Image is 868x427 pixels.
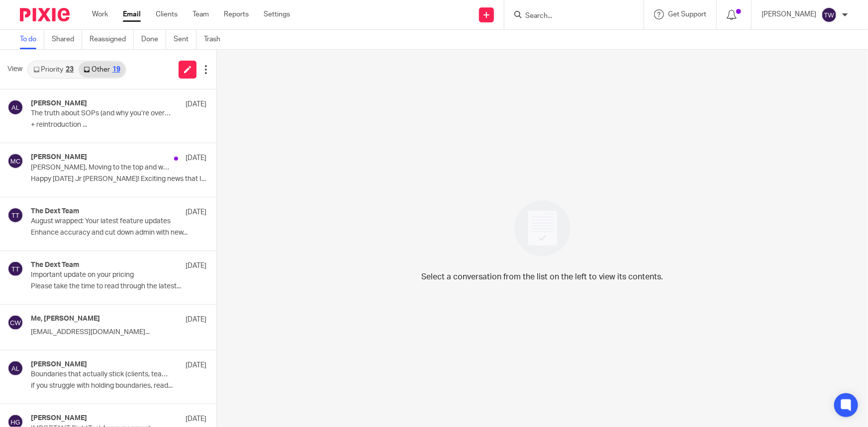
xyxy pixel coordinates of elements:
a: Sent [174,30,196,49]
p: [DATE] [186,414,206,424]
p: [EMAIL_ADDRESS][DOMAIN_NAME]... [31,328,206,337]
a: To do [20,30,44,49]
p: [DATE] [186,99,206,109]
p: Happy [DATE] Jr [PERSON_NAME]! Exciting news that I... [31,175,206,183]
p: [PERSON_NAME] [762,9,816,19]
a: Shared [52,30,82,49]
img: svg%3E [821,7,837,23]
div: 23 [66,66,74,73]
p: if you struggle with holding boundaries, read... [31,382,206,390]
span: Get Support [668,11,706,18]
p: Important update on your pricing [31,271,172,279]
img: svg%3E [7,153,23,169]
input: Search [524,12,614,21]
h4: The Dext Team [31,207,79,216]
h4: [PERSON_NAME] [31,153,87,162]
p: Enhance accuracy and cut down admin with new... [31,229,206,237]
a: Team [193,9,209,19]
p: [DATE] [186,261,206,271]
a: Other19 [79,62,125,78]
p: Please take the time to read through the latest... [31,282,206,291]
p: August wrapped: Your latest feature updates [31,217,172,226]
p: [DATE] [186,315,206,325]
img: svg%3E [7,360,23,376]
a: Reports [224,9,249,19]
img: svg%3E [7,207,23,223]
p: [DATE] [186,360,206,370]
a: Priority23 [28,62,79,78]
img: Pixie [20,8,70,21]
p: Select a conversation from the list on the left to view its contents. [422,271,664,283]
h4: [PERSON_NAME] [31,99,87,108]
p: The truth about SOPs (and why you’re overcomplicating them) [31,109,172,118]
p: + reintroduction ... [31,121,206,129]
a: Trash [204,30,228,49]
a: Reassigned [90,30,134,49]
div: 19 [112,66,120,73]
p: [PERSON_NAME], Moving to the top and wanted to say thank you! [31,164,172,172]
img: svg%3E [7,99,23,115]
h4: [PERSON_NAME] [31,360,87,369]
a: Email [123,9,141,19]
img: svg%3E [7,261,23,277]
h4: [PERSON_NAME] [31,414,87,423]
img: image [508,194,577,263]
p: Boundaries that actually stick (clients, team, and you) [31,370,172,379]
img: svg%3E [7,315,23,331]
h4: Me, [PERSON_NAME] [31,315,100,323]
a: Clients [156,9,178,19]
a: Work [92,9,108,19]
span: View [7,64,22,75]
p: [DATE] [186,153,206,163]
a: Settings [264,9,290,19]
p: [DATE] [186,207,206,217]
h4: The Dext Team [31,261,79,269]
a: Done [141,30,166,49]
